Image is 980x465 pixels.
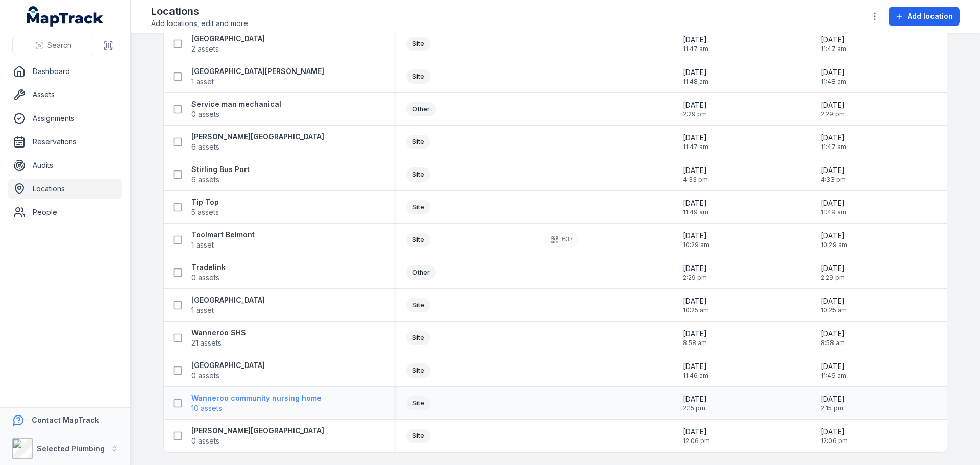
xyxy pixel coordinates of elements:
[821,100,845,110] span: [DATE]
[821,404,845,412] span: 2:15 pm
[821,133,846,143] span: [DATE]
[683,35,708,53] time: 1/14/2025, 11:47:05 AM
[821,361,846,380] time: 1/14/2025, 11:46:57 AM
[683,404,707,412] span: 2:15 pm
[821,45,846,53] span: 11:47 am
[683,165,708,176] span: [DATE]
[683,361,708,380] time: 1/14/2025, 11:46:57 AM
[545,233,579,247] div: 637
[683,329,707,339] span: [DATE]
[683,361,708,372] span: [DATE]
[191,142,219,152] span: 6 assets
[406,331,430,345] div: Site
[683,296,709,306] span: [DATE]
[821,329,845,347] time: 4/14/2025, 8:58:38 AM
[683,427,710,437] span: [DATE]
[151,18,250,29] span: Add locations, edit and more.
[821,35,846,53] time: 1/14/2025, 11:47:05 AM
[191,426,324,446] a: [PERSON_NAME][GEOGRAPHIC_DATA]0 assets
[683,231,709,249] time: 9/2/2025, 10:29:50 AM
[908,11,953,21] span: Add location
[191,328,246,338] strong: Wanneroo SHS
[821,133,846,151] time: 1/14/2025, 11:47:43 AM
[683,231,709,241] span: [DATE]
[191,77,214,87] span: 1 asset
[821,427,848,437] span: [DATE]
[683,339,707,347] span: 8:58 am
[683,427,710,445] time: 5/15/2025, 12:06:36 PM
[821,176,846,184] span: 4:33 pm
[12,36,94,55] button: Search
[821,437,848,445] span: 12:06 pm
[406,69,430,84] div: Site
[821,372,846,380] span: 11:46 am
[37,444,105,453] strong: Selected Plumbing
[821,306,847,314] span: 10:25 am
[683,372,708,380] span: 11:46 am
[821,231,847,249] time: 9/2/2025, 10:29:50 AM
[821,165,846,184] time: 7/14/2025, 4:33:15 PM
[191,436,219,446] span: 0 assets
[821,67,846,78] span: [DATE]
[8,179,122,199] a: Locations
[191,230,255,250] a: Toolmart Belmont1 asset
[821,198,846,208] span: [DATE]
[406,429,430,443] div: Site
[151,4,250,18] h2: Locations
[191,132,324,152] a: [PERSON_NAME][GEOGRAPHIC_DATA]6 assets
[406,396,430,410] div: Site
[821,394,845,412] time: 5/12/2025, 2:15:43 PM
[821,231,847,241] span: [DATE]
[821,241,847,249] span: 10:29 am
[821,427,848,445] time: 5/15/2025, 12:06:36 PM
[683,263,707,274] span: [DATE]
[191,273,219,283] span: 0 assets
[191,262,226,283] a: Tradelink0 assets
[683,394,707,404] span: [DATE]
[191,197,219,217] a: Tip Top5 assets
[191,99,281,119] a: Service man mechanical0 assets
[889,7,960,26] button: Add location
[683,329,707,347] time: 4/14/2025, 8:58:38 AM
[406,167,430,182] div: Site
[27,6,104,27] a: MapTrack
[821,143,846,151] span: 11:47 am
[8,85,122,105] a: Assets
[191,109,219,119] span: 0 assets
[821,67,846,86] time: 1/14/2025, 11:48:16 AM
[683,45,708,53] span: 11:47 am
[406,102,436,116] div: Other
[821,329,845,339] span: [DATE]
[683,133,708,151] time: 1/14/2025, 11:47:43 AM
[821,339,845,347] span: 8:58 am
[191,175,219,185] span: 6 assets
[191,230,255,240] strong: Toolmart Belmont
[191,197,219,207] strong: Tip Top
[683,296,709,314] time: 5/8/2025, 10:25:58 AM
[191,34,265,44] strong: [GEOGRAPHIC_DATA]
[683,78,708,86] span: 11:48 am
[821,35,846,45] span: [DATE]
[191,34,265,54] a: [GEOGRAPHIC_DATA]2 assets
[191,164,250,175] strong: Stirling Bus Port
[683,263,707,282] time: 3/31/2025, 2:29:41 PM
[821,296,847,306] span: [DATE]
[821,263,845,274] span: [DATE]
[821,198,846,216] time: 1/14/2025, 11:49:09 AM
[191,240,214,250] span: 1 asset
[191,403,222,413] span: 10 assets
[683,274,707,282] span: 2:29 pm
[821,110,845,118] span: 2:29 pm
[683,35,708,45] span: [DATE]
[191,262,226,273] strong: Tradelink
[406,265,436,280] div: Other
[191,295,265,305] strong: [GEOGRAPHIC_DATA]
[406,298,430,312] div: Site
[406,200,430,214] div: Site
[191,295,265,315] a: [GEOGRAPHIC_DATA]1 asset
[406,233,430,247] div: Site
[821,165,846,176] span: [DATE]
[683,67,708,78] span: [DATE]
[683,165,708,184] time: 7/14/2025, 4:33:15 PM
[191,132,324,142] strong: [PERSON_NAME][GEOGRAPHIC_DATA]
